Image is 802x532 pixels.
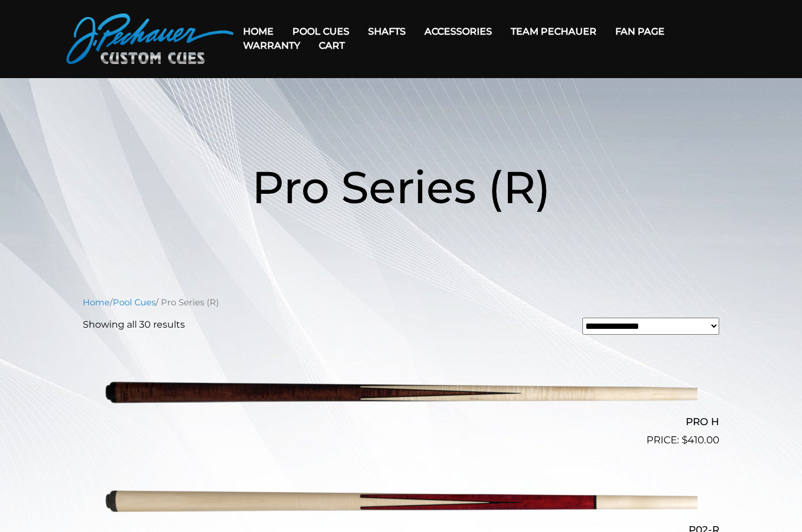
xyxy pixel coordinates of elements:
nav: Breadcrumb [83,296,719,309]
a: PRO H $410.00 [83,344,719,447]
img: Pechauer Custom Cues [66,14,234,64]
select: Shop order [582,318,719,335]
span: $ [682,434,688,446]
a: Team Pechauer [501,16,606,46]
h2: PRO H [83,410,719,432]
a: Pool Cues [283,16,359,46]
a: Fan Page [606,16,674,46]
a: Cart [309,31,354,60]
a: Shafts [359,16,415,46]
bdi: 410.00 [682,434,719,446]
p: Showing all 30 results [83,318,185,332]
a: Pool Cues [113,297,156,308]
span: Pro Series (R) [252,160,551,214]
img: PRO H [105,344,697,443]
a: Home [234,16,283,46]
a: Warranty [234,31,309,60]
a: Accessories [415,16,501,46]
a: Home [83,297,110,308]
